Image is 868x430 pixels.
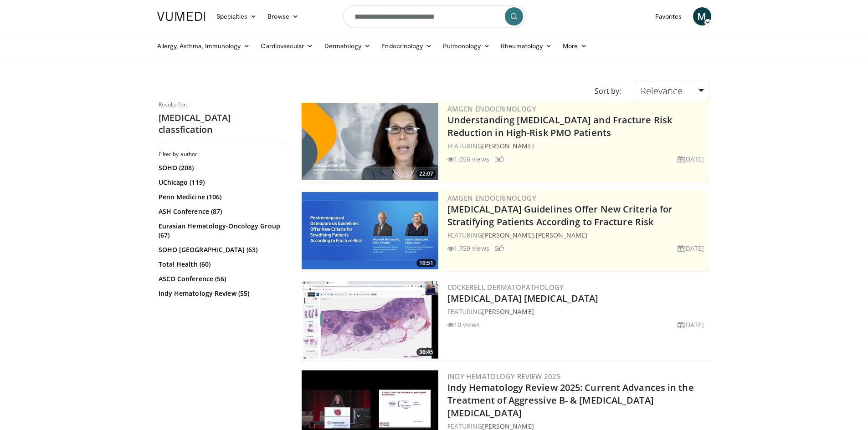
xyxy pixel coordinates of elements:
li: 1,056 views [447,154,489,164]
h3: Filter by author: [159,151,286,158]
div: FEATURING [447,141,708,151]
a: More [557,37,592,55]
a: ASCO Conference (56) [159,274,284,283]
li: [DATE] [678,243,704,253]
li: [DATE] [678,320,704,329]
a: Amgen Endocrinology [447,193,537,202]
a: Dermatology [319,37,376,55]
a: [PERSON_NAME] [536,231,587,239]
a: Rheumatology [495,37,557,55]
a: UChicago (119) [159,178,284,187]
input: Search topics, interventions [343,5,525,27]
li: 1,759 views [447,243,489,253]
img: c9a25db3-4db0-49e1-a46f-17b5c91d58a1.png.300x170_q85_crop-smart_upscale.png [302,103,438,180]
a: Penn Medicine (106) [159,192,284,202]
a: Cockerell Dermatopathology [447,283,564,292]
span: 22:07 [416,170,436,178]
a: [MEDICAL_DATA] Guidelines Offer New Criteria for Stratifying Patients According to Fracture Risk [447,203,673,228]
a: 22:07 [302,103,438,180]
span: 36:45 [416,348,436,356]
a: 36:45 [302,281,438,359]
a: Indy Hematology Review 2025 [447,372,561,381]
a: Allergy, Asthma, Immunology [152,37,256,55]
a: Understanding [MEDICAL_DATA] and Fracture Risk Reduction in High-Risk PMO Patients [447,114,673,139]
a: M [693,7,711,25]
h2: [MEDICAL_DATA] classfication [159,112,286,136]
img: 7b525459-078d-43af-84f9-5c25155c8fbb.png.300x170_q85_crop-smart_upscale.jpg [302,192,438,269]
p: Results for: [159,101,286,108]
li: 5 [495,243,504,253]
a: ASH Conference (87) [159,207,284,216]
a: Indy Hematology Review (55) [159,289,284,298]
a: Favorites [650,7,688,25]
a: Amgen Endocrinology [447,104,537,113]
li: 3 [495,154,504,164]
div: Sort by: [588,81,628,101]
div: FEATURING , [447,230,708,240]
li: 10 views [447,320,480,329]
img: VuMedi Logo [157,12,205,21]
a: SOHO (208) [159,163,284,172]
span: Relevance [641,85,683,97]
a: Specialties [211,7,262,25]
a: [PERSON_NAME] [482,142,534,150]
span: 10:51 [416,259,436,267]
a: SOHO [GEOGRAPHIC_DATA] (63) [159,245,284,254]
a: [PERSON_NAME] [482,231,534,239]
a: [PERSON_NAME] [482,307,534,316]
img: 297ab298-c944-48af-8b8d-8e80f29c36de.300x170_q85_crop-smart_upscale.jpg [302,281,438,359]
a: Relevance [635,81,709,101]
a: [MEDICAL_DATA] [MEDICAL_DATA] [447,292,599,304]
a: Total Health (60) [159,260,284,269]
a: Browse [262,7,304,25]
li: [DATE] [678,154,704,164]
a: Eurasian Hematology-Oncology Group (67) [159,222,284,240]
div: FEATURING [447,307,708,316]
a: 10:51 [302,192,438,269]
a: Cardiovascular [255,37,318,55]
a: Indy Hematology Review 2025: Current Advances in the Treatment of Aggressive B- & [MEDICAL_DATA] ... [447,381,694,419]
a: Endocrinology [376,37,437,55]
a: Pulmonology [437,37,495,55]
